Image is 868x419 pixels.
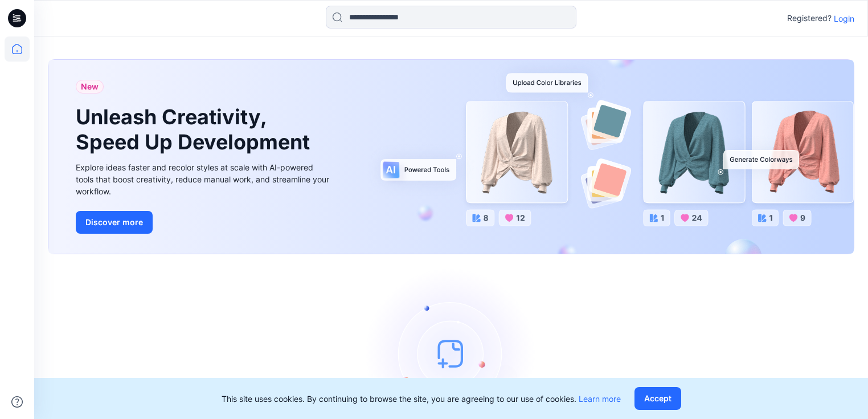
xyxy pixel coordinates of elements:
p: Login [834,13,854,25]
div: Explore ideas faster and recolor styles at scale with AI-powered tools that boost creativity, red... [76,161,332,197]
a: Learn more [579,394,621,404]
h1: Unleash Creativity, Speed Up Development [76,105,315,154]
button: Discover more [76,211,153,234]
p: This site uses cookies. By continuing to browse the site, you are agreeing to our use of cookies. [222,393,621,405]
span: New [81,80,99,93]
p: Registered? [787,11,832,25]
a: Discover more [76,211,332,234]
button: Accept [634,387,681,410]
